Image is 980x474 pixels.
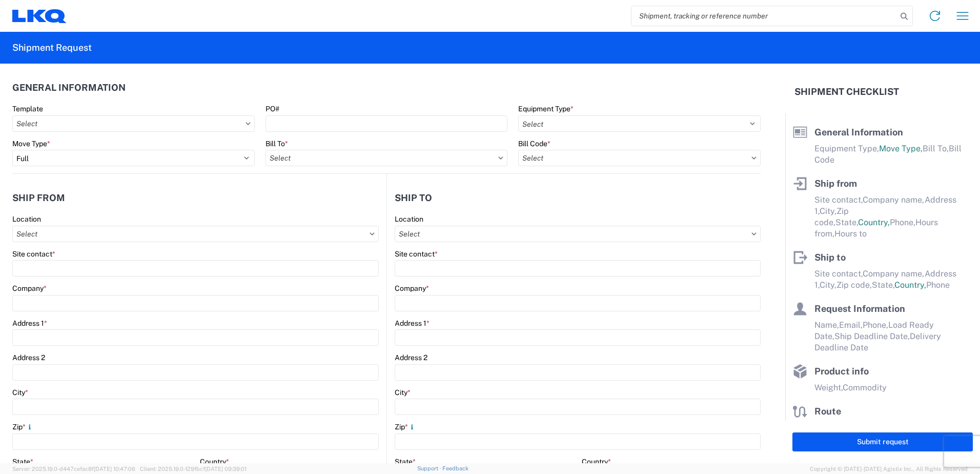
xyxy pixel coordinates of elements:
[395,353,427,362] label: Address 2
[814,144,879,153] span: Equipment Type,
[12,388,28,397] label: City
[814,366,869,377] span: Product info
[12,104,43,113] label: Template
[200,457,229,466] label: Country
[814,320,839,330] span: Name,
[863,320,888,330] span: Phone,
[395,284,429,293] label: Company
[12,422,34,431] label: Zip
[834,331,910,341] span: Ship Deadline Date,
[890,218,915,227] span: Phone,
[814,383,843,392] span: Weight,
[12,466,135,472] span: Server: 2025.19.0-d447cefac8f
[792,432,973,451] button: Submit request
[814,127,903,137] span: General Information
[820,206,836,216] span: City,
[140,466,247,472] span: Client: 2025.19.0-129fbcf
[12,457,33,466] label: State
[894,280,926,290] span: Country,
[395,457,416,466] label: State
[12,42,92,54] h2: Shipment Request
[12,83,126,93] h2: General Information
[631,6,897,26] input: Shipment, tracking or reference number
[518,150,761,166] input: Select
[810,464,968,473] span: Copyright © [DATE]-[DATE] Agistix Inc., All Rights Reserved
[923,144,949,153] span: Bill To,
[395,422,416,431] label: Zip
[814,195,863,205] span: Site contact,
[94,466,135,472] span: [DATE] 10:47:06
[395,226,761,242] input: Select
[814,269,863,279] span: Site contact,
[395,249,438,259] label: Site contact
[205,466,247,472] span: [DATE] 09:39:01
[395,193,432,203] h2: Ship to
[872,280,894,290] span: State,
[582,457,611,466] label: Country
[863,195,925,205] span: Company name,
[266,104,279,113] label: PO#
[879,144,923,153] span: Move Type,
[12,319,47,328] label: Address 1
[926,280,950,290] span: Phone
[836,280,872,290] span: Zip code,
[442,465,468,471] a: Feedback
[12,284,47,293] label: Company
[12,249,55,259] label: Site contact
[839,320,863,330] span: Email,
[12,115,255,132] input: Select
[12,353,45,362] label: Address 2
[518,139,550,148] label: Bill Code
[395,214,423,224] label: Location
[814,178,857,189] span: Ship from
[395,319,430,328] label: Address 1
[417,465,443,471] a: Support
[266,150,508,166] input: Select
[858,218,890,227] span: Country,
[834,229,867,239] span: Hours to
[518,104,574,113] label: Equipment Type
[794,86,899,98] h2: Shipment Checklist
[266,139,288,148] label: Bill To
[843,383,887,392] span: Commodity
[12,214,41,224] label: Location
[814,252,846,263] span: Ship to
[395,388,411,397] label: City
[12,193,65,203] h2: Ship from
[814,406,841,417] span: Route
[820,280,836,290] span: City,
[12,226,379,242] input: Select
[814,303,905,314] span: Request Information
[863,269,925,279] span: Company name,
[835,218,858,227] span: State,
[12,139,50,148] label: Move Type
